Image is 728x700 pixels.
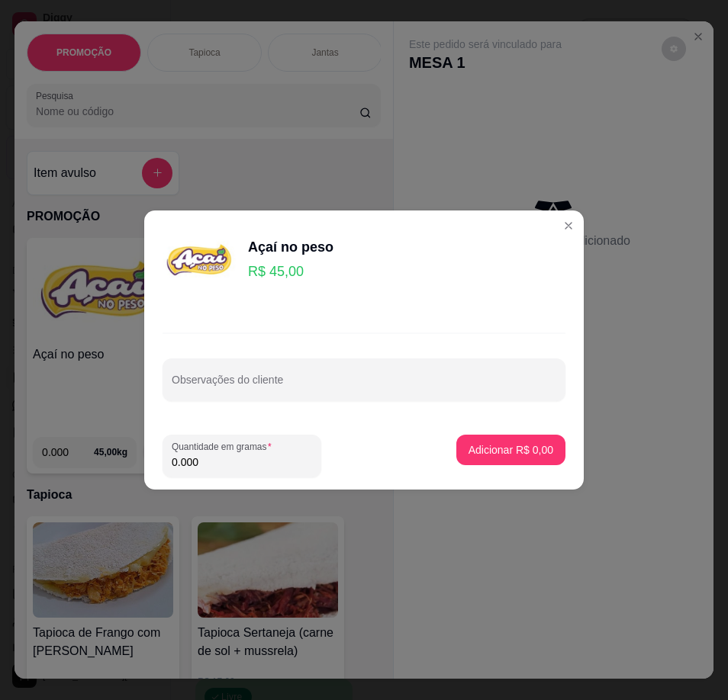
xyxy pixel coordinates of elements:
p: Adicionar R$ 0,00 [469,442,553,458]
div: Açaí no peso [248,236,333,258]
button: Adicionar R$ 0,00 [456,435,565,465]
img: product-image [163,223,239,299]
p: R$ 45,00 [248,261,333,282]
input: Quantidade em gramas [172,454,312,470]
label: Quantidade em gramas [172,440,277,453]
input: Observações do cliente [172,378,556,393]
button: Close [556,214,581,238]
